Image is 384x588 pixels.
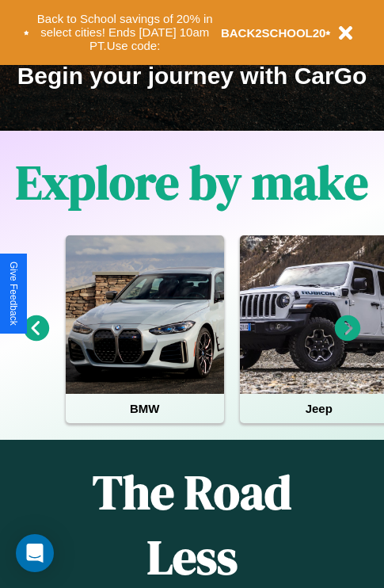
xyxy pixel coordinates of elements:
div: Open Intercom Messenger [16,534,54,572]
div: Give Feedback [8,262,19,326]
b: BACK2SCHOOL20 [221,26,326,40]
button: Back to School savings of 20% in select cities! Ends [DATE] 10am PT.Use code: [29,8,221,57]
h1: Explore by make [16,150,368,215]
h4: BMW [66,394,224,423]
